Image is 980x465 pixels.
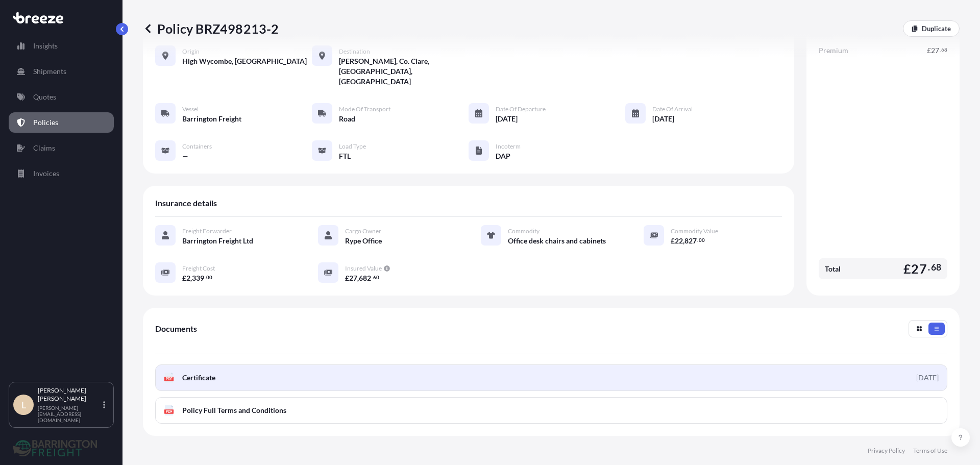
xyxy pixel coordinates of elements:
span: . [928,264,930,271]
span: £ [671,237,675,244]
span: , [683,237,684,244]
text: PDF [166,410,173,413]
span: — [182,151,188,161]
a: Duplicate [903,20,960,37]
span: Rype Office [345,236,382,246]
a: Privacy Policy [868,447,905,455]
span: Insured Value [345,264,382,273]
a: Claims [9,138,114,158]
span: Barrington Freight [182,114,241,124]
span: 00 [206,276,212,279]
span: Total [825,264,841,274]
a: Policies [9,112,114,133]
p: Invoices [33,168,59,179]
span: [PERSON_NAME], Co. Clare, [GEOGRAPHIC_DATA], [GEOGRAPHIC_DATA] [339,56,469,87]
p: Insights [33,41,58,51]
div: [DATE] [916,373,939,383]
span: Vessel [182,105,199,113]
p: Quotes [33,92,56,102]
p: Shipments [33,66,66,77]
p: [PERSON_NAME][EMAIL_ADDRESS][DOMAIN_NAME] [38,405,101,423]
span: Freight Forwarder [182,227,232,235]
span: 68 [931,264,941,271]
span: , [190,275,192,282]
span: Certificate [182,373,215,383]
span: Containers [182,142,212,151]
p: Policy BRZ498213-2 [143,20,279,37]
span: £ [182,275,186,282]
img: organization-logo [13,440,97,456]
span: Office desk chairs and cabinets [508,236,606,246]
a: PDFCertificate[DATE] [155,364,947,391]
span: 2 [186,275,190,282]
span: Cargo Owner [345,227,381,235]
p: Duplicate [922,23,951,34]
span: Commodity [508,227,540,235]
span: Barrington Freight Ltd [182,236,253,246]
span: Mode of Transport [339,105,390,113]
span: Commodity Value [671,227,718,235]
span: Road [339,114,355,124]
span: £ [345,275,349,282]
span: Incoterm [496,142,521,151]
span: Policy Full Terms and Conditions [182,405,286,415]
a: Insights [9,36,114,56]
a: Terms of Use [913,447,947,455]
span: L [21,400,26,410]
span: Insurance details [155,198,217,208]
span: 22 [675,237,683,244]
span: FTL [339,151,351,161]
a: PDFPolicy Full Terms and Conditions [155,397,947,424]
span: . [697,238,698,242]
p: Policies [33,117,58,128]
span: . [205,276,206,279]
span: DAP [496,151,510,161]
span: , [357,275,359,282]
span: 60 [373,276,379,279]
span: 27 [349,275,357,282]
span: 827 [684,237,697,244]
p: [PERSON_NAME] [PERSON_NAME] [38,386,101,403]
a: Invoices [9,163,114,184]
span: Freight Cost [182,264,215,273]
span: [DATE] [652,114,674,124]
span: 339 [192,275,204,282]
span: Date of Arrival [652,105,693,113]
span: 00 [699,238,705,242]
a: Quotes [9,87,114,107]
span: High Wycombe, [GEOGRAPHIC_DATA] [182,56,307,66]
span: 682 [359,275,371,282]
a: Shipments [9,61,114,82]
span: Date of Departure [496,105,546,113]
span: £ [903,262,911,275]
span: 27 [911,262,926,275]
span: . [372,276,373,279]
span: Documents [155,324,197,334]
text: PDF [166,377,173,381]
p: Claims [33,143,55,153]
span: Load Type [339,142,366,151]
span: [DATE] [496,114,518,124]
